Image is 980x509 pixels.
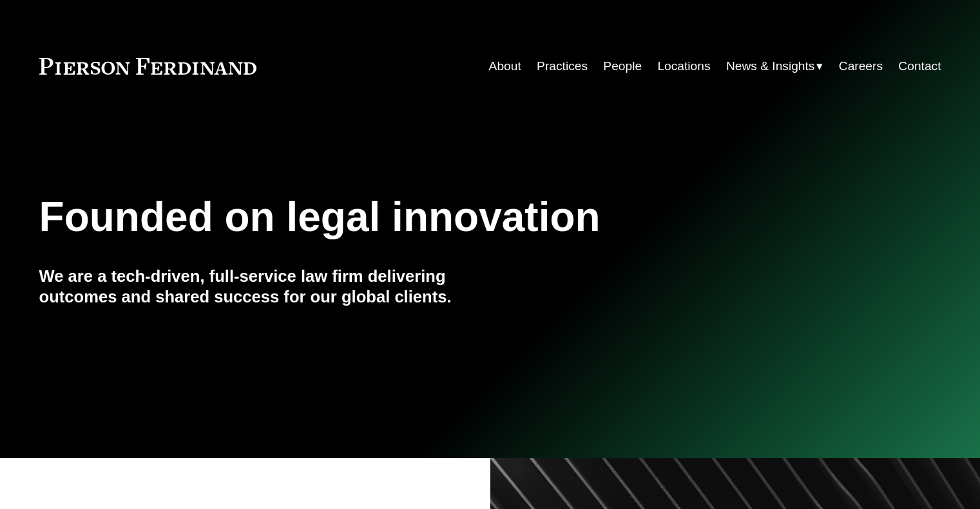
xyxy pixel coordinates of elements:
[537,54,588,79] a: Practices
[726,54,823,79] a: folder dropdown
[489,54,521,79] a: About
[726,55,815,78] span: News & Insights
[839,54,883,79] a: Careers
[898,54,941,79] a: Contact
[39,194,791,241] h1: Founded on legal innovation
[657,54,710,79] a: Locations
[603,54,642,79] a: People
[39,266,490,308] h4: We are a tech-driven, full-service law firm delivering outcomes and shared success for our global...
